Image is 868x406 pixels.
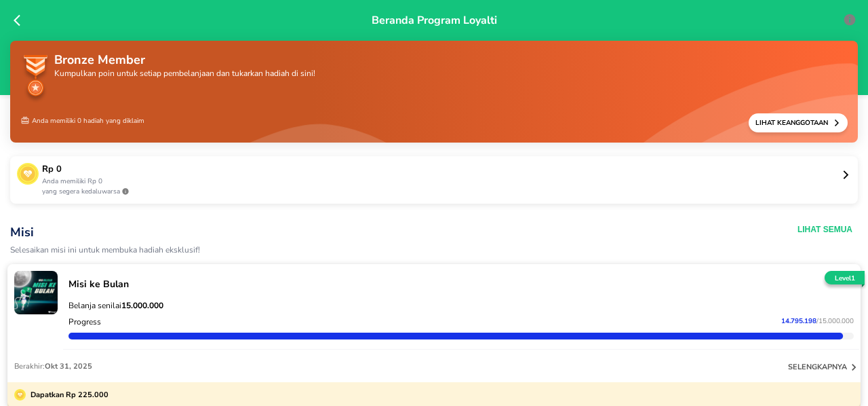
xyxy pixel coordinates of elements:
p: Anda memiliki Rp 0 [42,177,841,187]
span: / 15.000.000 [816,316,854,326]
img: mission-20867 [14,271,58,314]
p: Progress [68,316,101,327]
p: Dapatkan Rp 225.000 [26,389,108,401]
p: Beranda Program Loyalti [372,12,497,84]
p: Selesaikan misi ini untuk membuka hadiah eksklusif! [10,246,641,255]
p: Misi [10,224,641,240]
span: 14.795.198 [781,316,816,326]
span: Belanja senilai [68,300,163,311]
p: Kumpulkan poin untuk setiap pembelanjaan dan tukarkan hadiah di sini! [54,69,315,77]
p: Berakhir: [14,361,92,371]
p: yang segera kedaluwarsa [42,187,841,197]
p: Anda memiliki 0 hadiah yang diklaim [20,113,144,132]
p: Level 1 [822,274,867,284]
p: Rp 0 [42,163,841,177]
strong: 15.000.000 [121,300,163,311]
p: Lihat Keanggotaan [755,118,833,128]
button: selengkapnya [788,361,861,374]
p: Misi ke Bulan [68,278,854,291]
span: Okt 31, 2025 [45,361,92,371]
button: Lihat Semua [797,224,852,235]
p: selengkapnya [788,362,847,372]
p: Bronze Member [54,51,315,69]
